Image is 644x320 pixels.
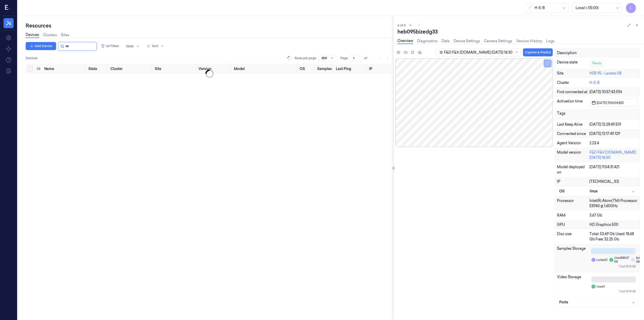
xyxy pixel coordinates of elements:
[557,222,589,227] div: GPU
[589,80,600,85] a: H-E-B
[557,179,589,184] div: IP
[596,285,605,289] span: Used: 0
[546,39,554,44] a: Logs
[557,164,589,175] div: Model deployed on
[364,56,372,60] span: of
[589,222,638,227] div: HD Graphics 500
[589,131,638,136] div: [DATE] 12:17:49.129
[43,32,57,38] a: Clusters
[454,39,480,44] a: Device Settings
[589,99,638,107] button: [DATE] 11:04:04.823
[557,131,589,136] div: Connected since
[26,22,393,29] div: Resources
[557,150,589,160] div: Model version
[397,28,640,35] div: heb095bizedg33
[367,64,393,74] th: IP
[557,298,637,307] button: Ports
[334,64,367,74] th: Last Ping
[557,231,589,242] div: Disc size
[196,64,232,74] th: Version
[26,32,39,38] a: Devices
[596,100,624,105] span: [DATE] 11:04:04.823
[376,55,391,62] nav: pagination
[557,213,589,218] div: RAM
[589,231,638,242] div: Total: 53.69 Gb Used: 18.68 Gb Free: 32.25 Gb
[614,256,629,264] span: Used: 888.47 KB
[589,213,638,218] div: 3.67 Gb
[559,189,590,194] div: OS
[557,187,637,196] button: OSlinux
[28,66,33,71] button: Select all
[589,164,638,175] div: [DATE] 11:54:31.421
[557,122,589,127] div: Last Keep Alive
[516,39,542,44] a: Version History
[591,265,636,268] div: Total: 10.74 GB
[557,274,589,295] div: Video Storage
[557,60,589,67] div: Device state
[557,89,589,95] div: First connected at
[484,39,512,44] a: Camera Settings
[589,89,638,95] div: [DATE] 10:57:43.934
[108,64,152,74] th: Cluster
[397,38,413,44] a: Overview
[596,258,607,262] span: Locked: 0
[557,198,589,209] div: Processor
[523,48,553,56] button: Capture & Predict
[589,122,638,127] div: [DATE] 12:28:49.501
[557,140,589,146] div: Agent Version
[591,290,636,293] div: Total: 10.74 GB
[557,80,589,85] div: Cluster
[557,111,589,118] div: Tags
[441,39,450,44] a: Data
[559,300,635,305] div: Ports
[86,64,109,74] th: State
[340,56,348,60] span: Page
[589,198,638,209] div: Intel(R) Atom(TM) Processor E3940 @ 1.60GHz
[626,3,636,13] button: L
[557,99,589,107] div: Activation time
[295,56,316,60] p: Rows per page
[232,64,298,74] th: Model
[26,42,56,50] button: Add Device
[589,140,638,146] div: 2.23.4
[61,32,69,38] a: Sites
[417,39,437,44] a: Diagnostics
[397,23,406,27] span: 6 of 0
[557,71,589,76] div: Site
[589,71,621,76] a: HEB 95 - Laredo 08
[298,64,315,74] th: OS
[589,179,638,184] div: [TECHNICAL_ID]
[153,64,196,74] th: Site
[589,60,605,67] div: Ready
[590,189,635,194] div: linux
[42,64,86,74] th: Name
[99,42,121,50] button: All Filters
[557,246,589,270] div: Samples Storage
[589,150,638,160] div: F&D F&V [DOMAIN_NAME] [DATE] 16:30
[26,56,37,60] span: Devices
[315,64,334,74] th: Samples
[557,50,589,56] div: Description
